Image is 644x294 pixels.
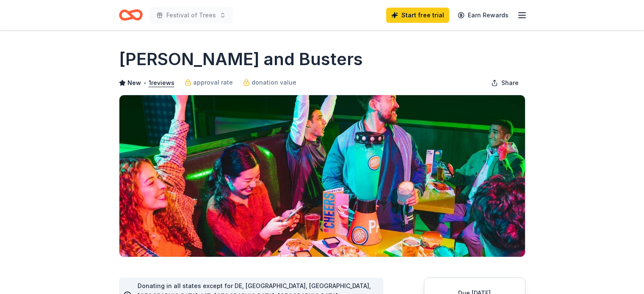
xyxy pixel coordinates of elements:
a: Earn Rewards [453,8,514,23]
span: New [127,78,141,88]
span: donation value [252,77,296,88]
a: Home [119,5,143,25]
button: Share [484,74,525,91]
a: Start free trial [386,8,449,23]
span: • [143,80,146,86]
span: Festival of Trees [166,10,216,20]
h1: [PERSON_NAME] and Busters [119,47,363,71]
span: approval rate [193,77,233,88]
span: Share [501,78,519,88]
a: approval rate [185,77,233,88]
button: 1reviews [149,78,174,88]
button: Festival of Trees [149,7,233,24]
img: Image for Dave and Busters [119,95,525,257]
a: donation value [243,77,296,88]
